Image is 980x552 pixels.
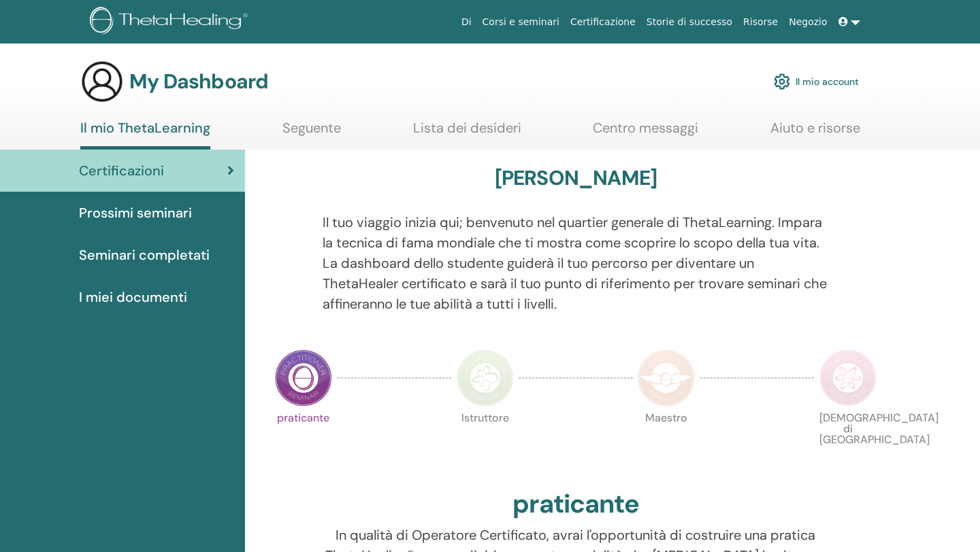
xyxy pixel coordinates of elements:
[80,60,124,103] img: generic-user-icon.jpg
[819,413,877,470] p: [DEMOGRAPHIC_DATA] di [GEOGRAPHIC_DATA]
[323,212,830,314] p: Il tuo viaggio inizia qui; benvenuto nel quartier generale di ThetaLearning. Impara la tecnica di...
[738,10,783,35] a: Risorse
[129,69,268,94] h3: My Dashboard
[413,120,521,146] a: Lista dei desideri
[457,413,514,470] p: Istruttore
[79,203,192,223] span: Prossimi seminari
[783,10,832,35] a: Negozio
[638,413,695,470] p: Maestro
[80,120,210,150] a: Il mio ThetaLearning
[770,120,860,146] a: Aiuto e risorse
[495,166,657,190] h3: [PERSON_NAME]
[774,70,790,93] img: cog.svg
[275,413,332,470] p: praticante
[819,349,877,407] img: Certificate of Science
[565,10,641,35] a: Certificazione
[512,489,639,520] h2: praticante
[275,349,332,407] img: Practitioner
[593,120,698,146] a: Centro messaggi
[79,245,210,265] span: Seminari completati
[79,287,187,307] span: I miei documenti
[90,7,252,37] img: logo.png
[477,10,565,35] a: Corsi e seminari
[774,67,859,97] a: Il mio account
[79,160,164,181] span: Certificazioni
[456,10,477,35] a: Di
[282,120,341,146] a: Seguente
[641,10,738,35] a: Storie di successo
[457,349,514,407] img: Instructor
[638,349,695,407] img: Master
